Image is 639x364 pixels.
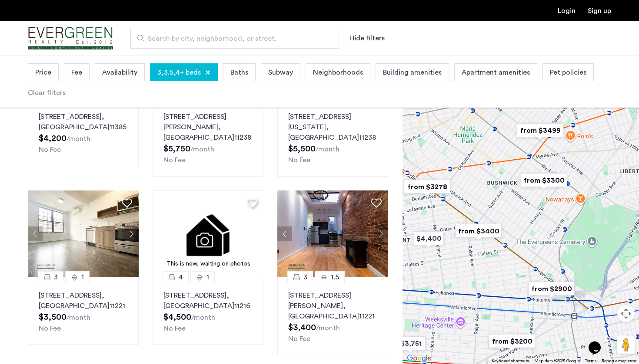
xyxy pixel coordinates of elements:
span: Search by city, neighborhood, or street. [148,33,315,44]
span: Building amenities [383,67,442,78]
button: Previous apartment [28,226,43,241]
img: 218_638502729985738472.jpeg [28,190,139,277]
a: 31.5[STREET_ADDRESS][PERSON_NAME], [GEOGRAPHIC_DATA]11221No Fee [277,277,388,355]
span: Apartment amenities [462,67,530,78]
sub: /month [190,146,214,153]
a: 41.5[STREET_ADDRESS][PERSON_NAME], [GEOGRAPHIC_DATA]11238No Fee [153,98,263,177]
span: Pet policies [550,67,586,78]
iframe: chat widget [585,329,613,355]
img: 218_638527788881344979.jpeg [277,190,389,277]
p: [STREET_ADDRESS] 11221 [39,290,128,311]
p: [STREET_ADDRESS][US_STATE] 11238 [288,111,377,143]
sub: /month [316,146,339,153]
div: from $3499 [513,121,567,140]
div: $3,751 [392,334,429,353]
sub: /month [67,135,90,142]
span: 1 [81,272,84,282]
button: Next apartment [124,226,139,241]
p: [STREET_ADDRESS][PERSON_NAME] 11221 [288,290,377,321]
div: from $3200 [485,331,539,351]
a: This is new, waiting on photos [153,190,264,277]
a: 31[STREET_ADDRESS], [GEOGRAPHIC_DATA]11221No Fee [28,277,139,345]
div: This is new, waiting on photos [157,259,260,269]
span: $3,400 [288,323,316,332]
span: No Fee [39,325,61,332]
span: No Fee [39,146,61,153]
a: 41[STREET_ADDRESS], [GEOGRAPHIC_DATA]11216No Fee [153,277,263,345]
span: 3 [303,272,307,282]
button: Drag Pegman onto the map to open Street View [617,336,635,354]
p: [STREET_ADDRESS] 11385 [39,111,128,132]
a: Report a map error [602,358,636,364]
div: Clear filters [28,88,66,98]
span: 1 [206,272,209,282]
span: Price [35,67,51,78]
span: $5,500 [288,144,316,153]
span: No Fee [288,335,310,342]
span: 1.5 [331,272,339,282]
span: No Fee [163,157,186,164]
a: 31[STREET_ADDRESS][US_STATE], [GEOGRAPHIC_DATA]11238No Fee [277,98,388,177]
sub: /month [67,314,90,321]
a: Registration [588,7,611,14]
p: [STREET_ADDRESS] 11216 [163,290,253,311]
a: Login [558,7,576,14]
div: from $2900 [525,279,578,298]
span: $3,500 [39,313,67,321]
button: Show or hide filters [349,33,385,43]
div: from $3400 [452,221,505,241]
span: 4 [179,272,183,282]
span: No Fee [163,325,186,332]
img: logo [28,22,113,55]
span: Neighborhoods [313,67,363,78]
span: $5,750 [163,144,190,153]
a: Open this area in Google Maps (opens a new window) [405,353,433,364]
button: Map camera controls [617,305,635,322]
span: Fee [71,67,82,78]
img: 2.gif [153,190,264,277]
span: $4,500 [163,313,191,321]
span: Availability [102,67,137,78]
span: No Fee [288,157,310,164]
img: Google [405,353,433,364]
a: 31.5[STREET_ADDRESS], [GEOGRAPHIC_DATA]11385No Fee [28,98,139,166]
span: 3 [54,272,58,282]
sub: /month [191,314,215,321]
div: from $3300 [517,171,571,190]
span: Baths [230,67,248,78]
span: Subway [268,67,293,78]
p: [STREET_ADDRESS][PERSON_NAME] 11238 [163,111,253,143]
div: from $3278 [400,177,454,197]
span: Map data ©2025 Google [534,359,580,363]
button: Keyboard shortcuts [492,358,529,364]
a: Terms [585,358,596,364]
input: Apartment Search [130,28,339,49]
span: 3,3.5,4+ beds [157,67,201,78]
sub: /month [316,325,340,331]
div: $4,400 [410,229,447,248]
span: $4,200 [39,134,67,143]
a: Cazamio Logo [28,22,113,55]
button: Previous apartment [277,226,292,241]
button: Next apartment [373,226,388,241]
